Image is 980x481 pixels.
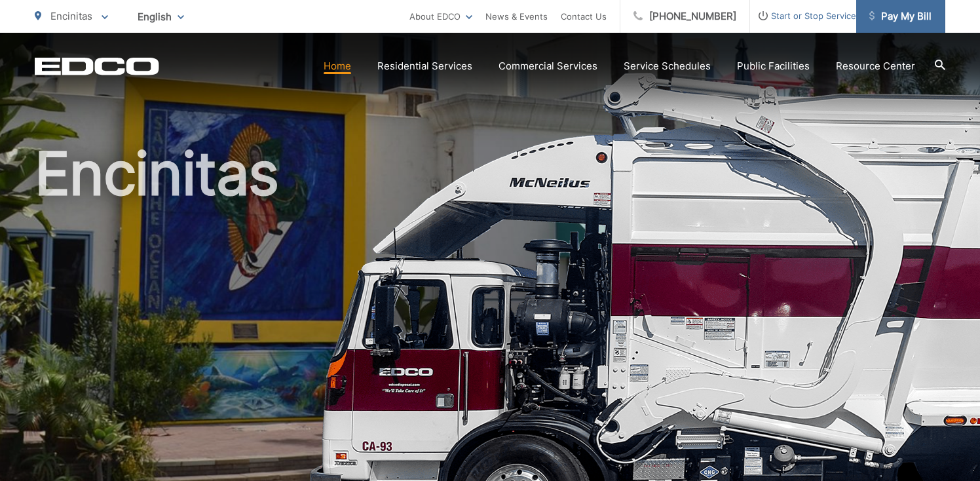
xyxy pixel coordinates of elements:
[836,58,915,74] a: Resource Center
[737,58,810,74] a: Public Facilities
[377,58,472,74] a: Residential Services
[561,9,607,24] a: Contact Us
[869,9,932,24] span: Pay My Bill
[485,9,548,24] a: News & Events
[624,58,711,74] a: Service Schedules
[409,9,472,24] a: About EDCO
[50,10,92,22] span: Encinitas
[499,58,597,74] a: Commercial Services
[128,5,194,28] span: English
[35,57,159,75] a: EDCD logo. Return to the homepage.
[324,58,351,74] a: Home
